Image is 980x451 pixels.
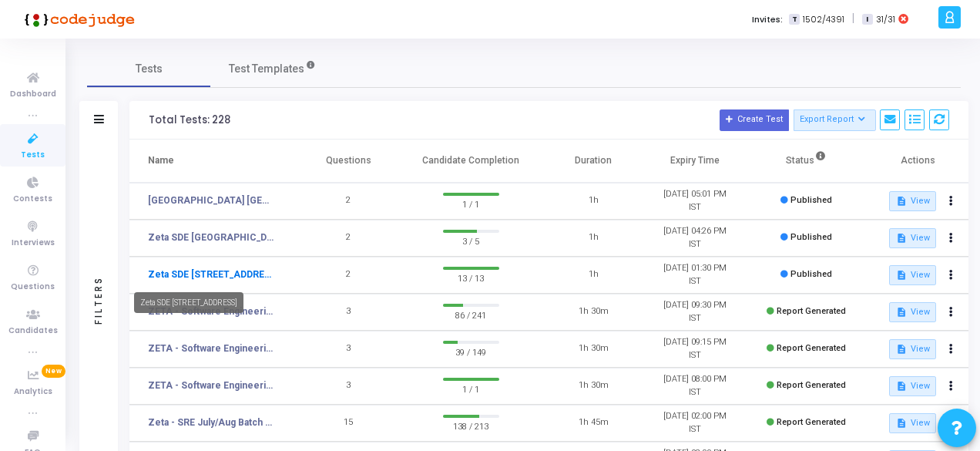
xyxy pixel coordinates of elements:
[19,4,135,35] img: logo
[852,11,854,27] span: |
[542,140,644,183] th: Duration
[12,237,55,250] span: Interviews
[790,195,832,205] span: Published
[895,196,906,207] mat-icon: description
[542,405,644,442] td: 1h 45m
[790,269,832,279] span: Published
[644,140,746,183] th: Expiry Time
[889,413,936,433] button: View
[298,294,400,331] td: 3
[889,376,936,396] button: View
[745,140,867,183] th: Status
[644,257,746,294] td: [DATE] 01:30 PM IST
[876,13,895,26] span: 31/31
[889,265,936,285] button: View
[644,183,746,220] td: [DATE] 05:01 PM IST
[644,294,746,331] td: [DATE] 09:30 PM IST
[895,418,906,429] mat-icon: description
[42,365,65,378] span: New
[443,344,499,359] span: 39 / 149
[129,140,298,183] th: Name
[443,307,499,322] span: 86 / 241
[542,368,644,405] td: 1h 30m
[542,257,644,294] td: 1h
[298,405,400,442] td: 15
[895,307,906,318] mat-icon: description
[10,88,56,101] span: Dashboard
[777,380,846,390] span: Report Generated
[794,109,876,131] button: Export Report
[644,331,746,368] td: [DATE] 09:15 PM IST
[148,416,276,429] a: Zeta - SRE July/Aug Batch - [DATE]
[148,231,276,244] a: Zeta SDE [GEOGRAPHIC_DATA] Batch 2
[443,233,499,248] span: 3 / 5
[895,233,906,244] mat-icon: description
[148,379,276,392] a: ZETA - Software Engineering- [DATE]
[14,385,52,399] span: Analytics
[889,302,936,322] button: View
[889,228,936,248] button: View
[298,257,400,294] td: 2
[867,140,968,183] th: Actions
[148,268,276,281] a: Zeta SDE [STREET_ADDRESS]
[443,196,499,211] span: 1 / 1
[443,418,499,433] span: 138 / 213
[399,140,542,183] th: Candidate Completion
[790,232,832,242] span: Published
[644,368,746,405] td: [DATE] 08:00 PM IST
[644,405,746,442] td: [DATE] 02:00 PM IST
[889,339,936,359] button: View
[21,149,45,162] span: Tests
[134,292,243,313] div: Zeta SDE [STREET_ADDRESS]
[777,417,846,427] span: Report Generated
[298,183,400,220] td: 2
[149,114,230,126] div: Total Tests: 228
[777,306,846,316] span: Report Generated
[148,194,276,207] a: [GEOGRAPHIC_DATA] [GEOGRAPHIC_DATA] hiring dummy test
[889,191,936,211] button: View
[8,325,58,338] span: Candidates
[298,331,400,368] td: 3
[443,270,499,285] span: 13 / 13
[720,109,789,131] button: Create Test
[895,344,906,355] mat-icon: description
[803,13,844,26] span: 1502/4391
[229,61,304,77] span: Test Templates
[11,281,55,294] span: Questions
[298,220,400,257] td: 2
[443,381,499,396] span: 1 / 1
[752,13,783,26] label: Invites:
[136,61,163,77] span: Tests
[148,342,276,355] a: ZETA - Software Engineering - 2025 - [DATE]
[298,140,400,183] th: Questions
[895,381,906,392] mat-icon: description
[542,294,644,331] td: 1h 30m
[644,220,746,257] td: [DATE] 04:26 PM IST
[542,183,644,220] td: 1h
[13,193,52,206] span: Contests
[92,215,106,385] div: Filters
[789,14,799,25] span: T
[542,220,644,257] td: 1h
[895,270,906,281] mat-icon: description
[777,343,846,353] span: Report Generated
[542,331,644,368] td: 1h 30m
[862,14,872,25] span: I
[298,368,400,405] td: 3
